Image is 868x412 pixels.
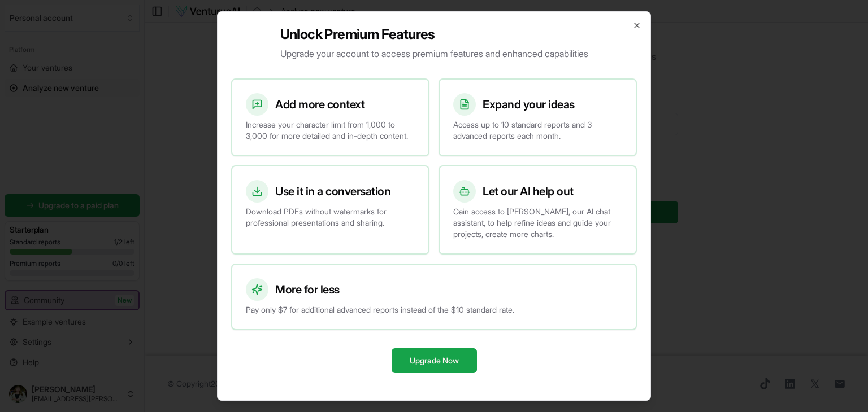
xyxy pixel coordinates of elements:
h3: Use it in a conversation [275,183,390,199]
h3: Expand your ideas [483,97,575,112]
p: Pay only $7 for additional advanced reports instead of the $10 standard rate. [246,304,622,315]
p: Increase your character limit from 1,000 to 3,000 for more detailed and in-depth content. [246,119,415,142]
button: Upgrade Now [392,348,477,373]
h3: More for less [275,282,340,297]
p: Upgrade your account to access premium features and enhanced capabilities [280,47,588,60]
p: Access up to 10 standard reports and 3 advanced reports each month. [453,119,622,142]
h3: Add more context [275,97,364,112]
p: Gain access to [PERSON_NAME], our AI chat assistant, to help refine ideas and guide your projects... [453,206,622,240]
h3: Let our AI help out [483,183,574,199]
h2: Unlock Premium Features [280,25,588,43]
p: Download PDFs without watermarks for professional presentations and sharing. [246,206,415,229]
